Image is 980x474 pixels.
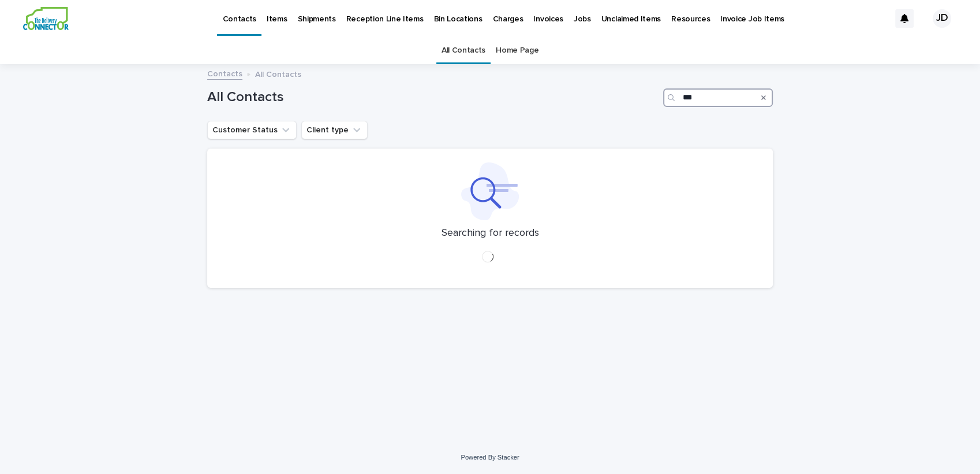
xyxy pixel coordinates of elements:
[255,67,301,80] p: All Contacts
[207,121,297,139] button: Customer Status
[23,7,69,30] img: aCWQmA6OSGG0Kwt8cj3c
[496,37,538,64] a: Home Page
[301,121,368,139] button: Client type
[461,454,519,461] a: Powered By Stacker
[207,89,659,106] h1: All Contacts
[442,37,485,64] a: All Contacts
[207,66,242,80] a: Contacts
[442,227,539,240] p: Searching for records
[933,9,951,28] div: JD
[663,88,773,107] input: Search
